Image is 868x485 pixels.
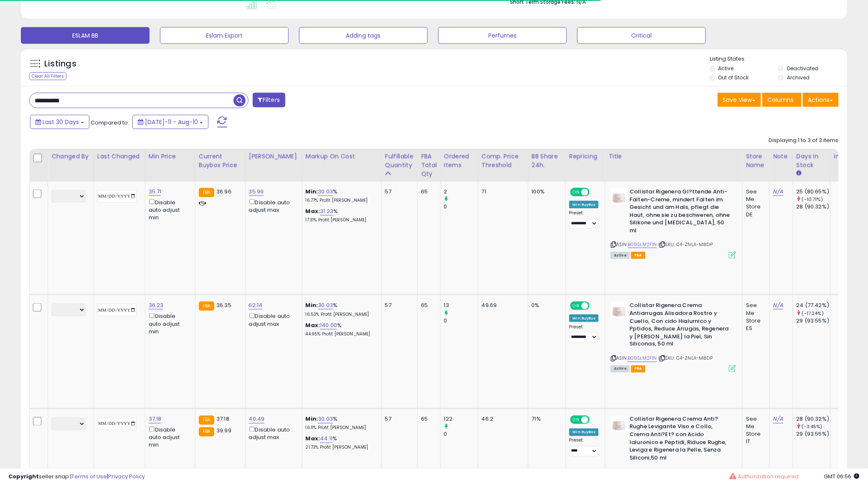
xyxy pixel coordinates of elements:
[71,472,107,480] a: Terms of Use
[802,196,823,203] small: (-10.71%)
[385,416,411,423] div: 57
[306,208,375,223] div: %
[199,427,214,437] small: FBA
[718,65,734,72] label: Active
[609,152,739,161] div: Title
[802,424,822,430] small: (-3.45%)
[21,27,150,44] button: ESLAM BB
[249,198,296,214] div: Disable auto adjust max
[773,301,783,310] a: N/A
[769,137,839,145] div: Displaying 1 to 3 of 3 items
[710,55,847,63] p: Listing States:
[631,252,645,259] span: FBA
[306,321,320,329] b: Max:
[306,301,318,309] b: Min:
[571,302,581,310] span: ON
[824,472,860,480] span: 2025-09-10 06:56 GMT
[482,416,522,423] div: 46.2
[773,152,789,161] div: Note
[306,435,375,451] div: %
[797,203,830,211] div: 28 (90.32%)
[444,302,478,309] div: 13
[306,435,320,443] b: Max:
[571,416,581,423] span: ON
[797,416,830,423] div: 28 (90.32%)
[611,252,630,259] span: All listings currently available for purchase on Amazon
[299,27,428,44] button: Adding tags
[797,317,830,325] div: 29 (93.55%)
[746,302,763,332] div: See Me Store ES
[569,210,599,229] div: Preset:
[773,415,783,424] a: N/A
[249,425,296,442] div: Disable auto adjust max
[149,425,189,449] div: Disable auto adjust min
[797,431,830,438] div: 29 (93.55%)
[421,416,434,423] div: 65
[306,302,375,317] div: %
[30,115,89,129] button: Last 30 Days
[318,301,333,310] a: 30.03
[589,189,602,196] span: OFF
[444,416,478,423] div: 122
[216,301,231,309] span: 36.35
[199,302,214,311] small: FBA
[253,93,285,107] button: Filters
[108,472,145,480] a: Privacy Policy
[249,301,263,310] a: 62.14
[802,310,824,317] small: (-17.24%)
[216,188,231,196] span: 36.96
[8,473,145,481] div: seller snap | |
[29,72,66,80] div: Clear All Filters
[51,152,90,161] div: Changed by
[318,415,333,424] a: 30.03
[611,366,630,373] span: All listings currently available for purchase on Amazon
[797,152,827,170] div: Days In Stock
[306,207,320,215] b: Max:
[532,302,559,309] div: 0%
[306,312,375,317] p: 16.53% Profit [PERSON_NAME]
[569,201,599,208] div: Win BuyBox
[718,93,761,107] button: Save View
[589,416,602,423] span: OFF
[302,149,381,182] th: The percentage added to the cost of goods (COGS) that forms the calculator for Min & Max prices.
[91,119,129,127] span: Compared to:
[421,152,437,178] div: FBA Total Qty
[149,152,192,161] div: Min Price
[444,431,478,438] div: 0
[8,472,39,480] strong: Copyright
[569,315,599,322] div: Win BuyBox
[149,301,164,310] a: 36.23
[628,241,657,248] a: B09SLM2F1N
[444,203,478,211] div: 0
[149,415,162,424] a: 37.18
[306,217,375,223] p: 17.31% Profit [PERSON_NAME]
[132,115,208,129] button: [DATE]-11 - Aug-10
[577,27,706,44] button: Critical
[306,152,378,161] div: Markup on Cost
[216,427,231,435] span: 39.99
[149,188,162,196] a: 35.71
[787,74,810,81] label: Archived
[306,425,375,431] p: 16.11% Profit [PERSON_NAME]
[611,188,627,205] img: 31mz4Alv5XL._SL40_.jpg
[385,302,411,309] div: 57
[482,188,522,196] div: 71
[306,322,375,337] div: %
[320,207,333,216] a: 31.23
[249,312,296,328] div: Disable auto adjust max
[532,416,559,423] div: 71%
[320,321,337,330] a: 140.00
[797,188,830,196] div: 25 (80.65%)
[746,152,766,170] div: Store Name
[658,355,713,362] span: | SKU: C4-ZNLA-M8DP
[768,96,794,104] span: Columns
[629,302,731,350] b: Collistar Rigenera Crema Antiarrugas Alisadora Rostro y Cuello, Con cido Hialurnico y Pptidos, Re...
[569,152,602,161] div: Repricing
[746,188,763,218] div: See Me Store DE
[385,188,411,196] div: 57
[145,118,198,126] span: [DATE]-11 - Aug-10
[797,302,830,309] div: 24 (77.42%)
[438,27,567,44] button: Perfumes
[249,415,265,424] a: 40.49
[385,152,414,170] div: Fulfillable Quantity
